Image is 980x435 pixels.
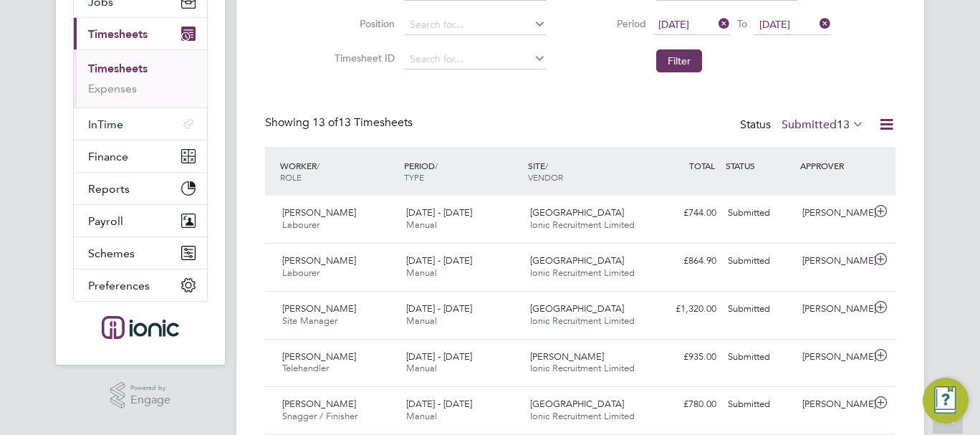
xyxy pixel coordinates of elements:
[923,378,969,424] button: Engage Resource Center
[722,345,797,369] div: Submitted
[88,150,128,163] span: Finance
[530,254,624,267] span: [GEOGRAPHIC_DATA]
[733,14,751,33] span: To
[528,171,563,183] span: VENDOR
[530,350,604,363] span: [PERSON_NAME]
[88,118,123,131] span: InTime
[330,52,395,64] label: Timesheet ID
[530,267,635,279] span: Ionic Recruitment Limited
[722,249,797,273] div: Submitted
[280,171,302,183] span: ROLE
[530,398,624,410] span: [GEOGRAPHIC_DATA]
[74,269,207,301] button: Preferences
[658,18,689,31] span: [DATE]
[282,350,356,363] span: [PERSON_NAME]
[648,297,722,321] div: £1,320.00
[648,345,722,369] div: £935.00
[406,398,472,410] span: [DATE] - [DATE]
[330,17,395,30] label: Position
[406,350,472,363] span: [DATE] - [DATE]
[545,160,548,171] span: /
[74,140,207,172] button: Finance
[406,315,437,327] span: Manual
[530,410,635,422] span: Ionic Recruitment Limited
[74,108,207,140] button: InTime
[317,160,320,171] span: /
[88,279,150,292] span: Preferences
[648,249,722,273] div: £864.90
[74,18,207,49] button: Timesheets
[404,171,424,183] span: TYPE
[656,49,702,72] button: Filter
[282,315,337,327] span: Site Manager
[524,153,648,190] div: SITE
[277,153,400,190] div: WORKER
[73,316,208,339] a: Go to home page
[74,237,207,269] button: Schemes
[405,15,546,35] input: Search for...
[282,254,356,267] span: [PERSON_NAME]
[406,206,472,219] span: [DATE] - [DATE]
[435,160,438,171] span: /
[74,205,207,236] button: Payroll
[797,393,871,416] div: [PERSON_NAME]
[312,115,338,130] span: 13 of
[722,153,797,178] div: STATUS
[74,49,207,107] div: Timesheets
[782,118,864,132] label: Submitted
[530,362,635,374] span: Ionic Recruitment Limited
[88,82,137,95] a: Expenses
[282,219,320,231] span: Labourer
[740,115,867,135] div: Status
[88,247,135,260] span: Schemes
[282,410,357,422] span: Snagger / Finisher
[130,394,170,406] span: Engage
[88,27,148,41] span: Timesheets
[689,160,715,171] span: TOTAL
[400,153,524,190] div: PERIOD
[110,382,171,409] a: Powered byEngage
[88,62,148,75] a: Timesheets
[282,398,356,410] span: [PERSON_NAME]
[282,362,329,374] span: Telehandler
[797,297,871,321] div: [PERSON_NAME]
[530,315,635,327] span: Ionic Recruitment Limited
[102,316,179,339] img: ionic-logo-retina.png
[265,115,415,130] div: Showing
[530,302,624,315] span: [GEOGRAPHIC_DATA]
[722,297,797,321] div: Submitted
[759,18,790,31] span: [DATE]
[530,206,624,219] span: [GEOGRAPHIC_DATA]
[74,173,207,204] button: Reports
[312,115,413,130] span: 13 Timesheets
[648,393,722,416] div: £780.00
[88,214,123,228] span: Payroll
[406,219,437,231] span: Manual
[406,254,472,267] span: [DATE] - [DATE]
[648,201,722,225] div: £744.00
[797,153,871,178] div: APPROVER
[282,302,356,315] span: [PERSON_NAME]
[797,249,871,273] div: [PERSON_NAME]
[797,345,871,369] div: [PERSON_NAME]
[282,267,320,279] span: Labourer
[530,219,635,231] span: Ionic Recruitment Limited
[406,410,437,422] span: Manual
[722,393,797,416] div: Submitted
[837,118,850,132] span: 13
[722,201,797,225] div: Submitted
[282,206,356,219] span: [PERSON_NAME]
[406,362,437,374] span: Manual
[406,267,437,279] span: Manual
[406,302,472,315] span: [DATE] - [DATE]
[405,49,546,70] input: Search for...
[797,201,871,225] div: [PERSON_NAME]
[88,182,130,196] span: Reports
[130,382,170,394] span: Powered by
[582,17,646,30] label: Period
